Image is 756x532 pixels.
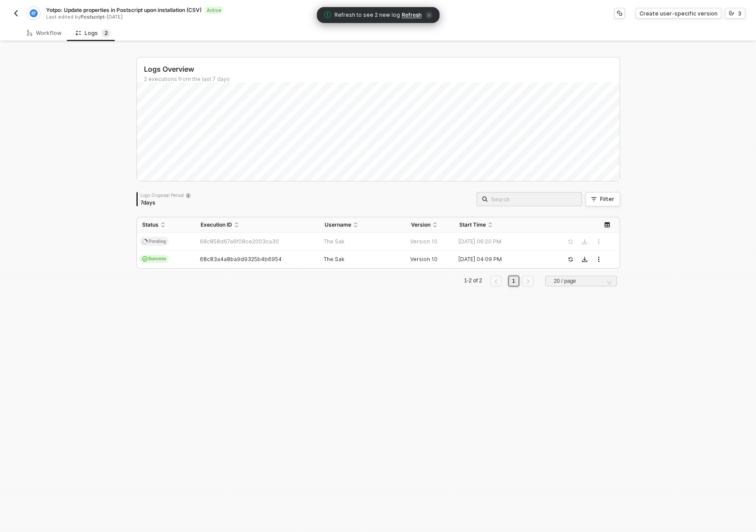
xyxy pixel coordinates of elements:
span: 20 / page [554,274,612,288]
span: icon-versioning [729,11,734,16]
span: Execution ID [201,221,232,228]
button: Create user-specific version [636,8,721,19]
span: Pending [140,237,169,247]
div: [DATE] 04:09 PM [454,256,551,263]
button: back [11,8,21,19]
div: 3 [738,10,741,17]
span: Status [142,221,159,228]
span: 2 [105,30,108,36]
li: Previous Page [489,276,503,286]
span: icon-spinner [142,238,148,244]
th: Version [406,217,454,233]
span: Version 10 [410,256,438,262]
span: 68c83a4a8ba9d9325b4b6954 [200,256,282,262]
span: icon-success-page [568,257,573,262]
span: The Sak [324,256,345,262]
a: 1 [509,276,518,286]
span: Refresh [402,12,422,19]
span: icon-table [605,222,610,227]
input: Page Size [551,276,612,286]
div: Logs Overview [144,65,620,74]
span: right [525,279,531,284]
span: The Sak [324,238,345,245]
span: Postscript [81,14,105,20]
div: 2 executions from the last 7 days [144,76,620,83]
div: Logs [76,29,110,38]
button: Filter [585,192,620,206]
button: 3 [725,8,745,19]
span: Version 10 [410,238,438,245]
span: Version [411,221,430,228]
th: Start Time [454,217,558,233]
img: integration-icon [30,9,37,17]
div: Filter [600,196,614,203]
button: left [490,276,502,286]
span: Username [325,221,351,228]
span: icon-close [425,12,432,19]
div: Page Size [545,276,617,290]
div: [DATE] 06:20 PM [454,238,551,245]
div: Logs Disposal Period [140,192,191,198]
span: Success [140,255,169,263]
span: Refresh to see 2 new log [334,11,400,19]
span: Yotpo: Update properties in Postscript upon installation (CSV) [46,6,202,14]
div: Create user-specific version [640,10,717,17]
span: Start Time [459,221,486,228]
div: Last edited by - [DATE] [46,14,341,20]
li: 1 [508,276,519,286]
sup: 2 [101,29,110,38]
span: left [493,279,499,284]
th: Username [319,217,406,233]
span: 68c858d67a6f08ce2003ca30 [200,238,279,245]
button: right [522,276,534,286]
span: icon-cards [142,256,147,262]
th: Execution ID [195,217,319,233]
div: Workflow [27,30,62,37]
span: Active [205,7,223,14]
span: icon-exclamation [324,11,331,18]
li: 1-2 of 2 [463,276,484,286]
li: Next Page [521,276,535,286]
div: 7 days [140,199,191,206]
span: icon-download [582,257,587,262]
img: back [12,10,19,17]
input: Search [491,194,576,204]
